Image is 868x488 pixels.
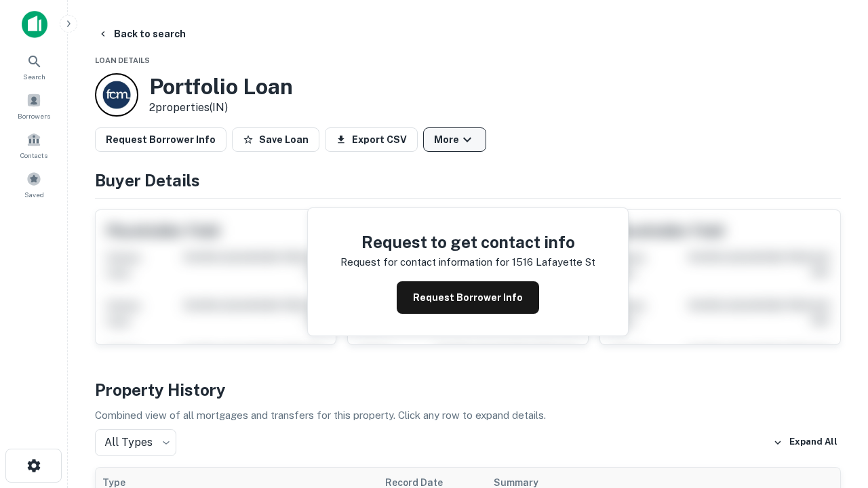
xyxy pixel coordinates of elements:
button: Expand All [770,432,841,453]
h4: Buyer Details [95,168,841,192]
button: Request Borrower Info [95,127,226,152]
span: Contacts [20,150,47,161]
button: More [423,127,486,152]
p: Request for contact information for [340,254,509,270]
div: All Types [95,429,176,456]
span: Search [23,71,45,82]
h4: Property History [95,378,841,402]
button: Request Borrower Info [397,281,539,314]
p: 1516 lafayette st [512,254,595,270]
p: 2 properties (IN) [149,100,293,116]
button: Save Loan [232,127,319,152]
a: Borrowers [4,87,64,124]
iframe: Chat Widget [800,380,868,445]
span: Saved [24,189,44,200]
h3: Portfolio Loan [149,74,293,100]
a: Contacts [4,127,64,163]
button: Export CSV [325,127,418,152]
a: Search [4,48,64,85]
img: capitalize-icon.png [22,11,47,38]
h4: Request to get contact info [340,230,595,254]
span: Borrowers [18,110,50,121]
a: Saved [4,166,64,203]
span: Loan Details [95,56,150,64]
button: Back to search [92,22,191,46]
p: Combined view of all mortgages and transfers for this property. Click any row to expand details. [95,407,841,424]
